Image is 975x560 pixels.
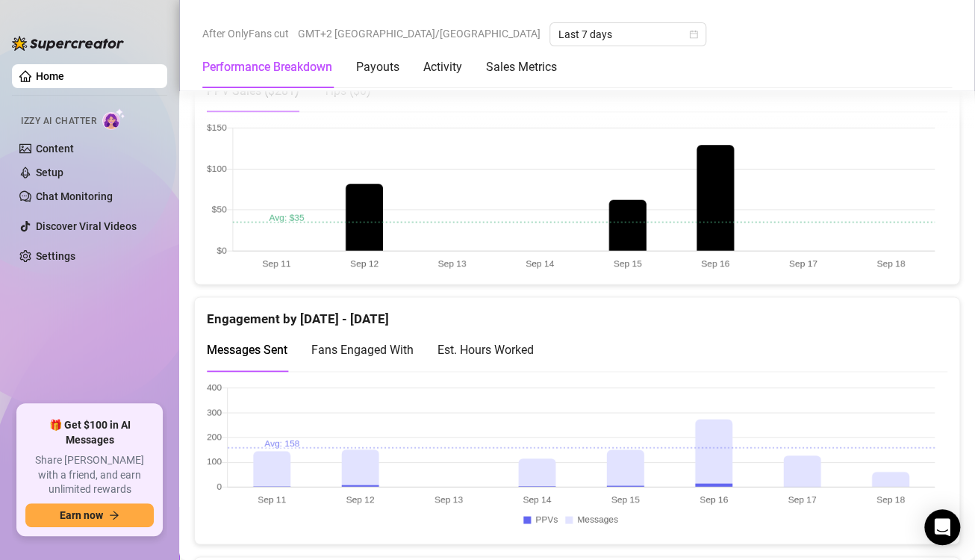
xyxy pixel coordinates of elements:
[60,509,103,521] span: Earn now
[21,114,96,128] span: Izzy AI Chatter
[36,70,64,82] a: Home
[36,143,74,155] a: Content
[202,22,289,45] span: After OnlyFans cut
[109,510,119,520] span: arrow-right
[12,36,124,51] img: logo-BBDzfeDw.svg
[202,58,332,76] div: Performance Breakdown
[102,108,125,130] img: AI Chatter
[298,22,541,45] span: GMT+2 [GEOGRAPHIC_DATA]/[GEOGRAPHIC_DATA]
[36,167,63,178] a: Setup
[311,343,414,357] span: Fans Engaged With
[25,453,154,497] span: Share [PERSON_NAME] with a friend, and earn unlimited rewards
[36,190,113,202] a: Chat Monitoring
[486,58,557,76] div: Sales Metrics
[25,503,154,527] button: Earn nowarrow-right
[356,58,399,76] div: Payouts
[36,250,75,262] a: Settings
[207,297,947,329] div: Engagement by [DATE] - [DATE]
[423,58,462,76] div: Activity
[924,509,960,545] div: Open Intercom Messenger
[36,220,137,232] a: Discover Viral Videos
[25,418,154,447] span: 🎁 Get $100 in AI Messages
[437,340,534,359] div: Est. Hours Worked
[689,30,698,39] span: calendar
[207,343,287,357] span: Messages Sent
[558,23,697,46] span: Last 7 days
